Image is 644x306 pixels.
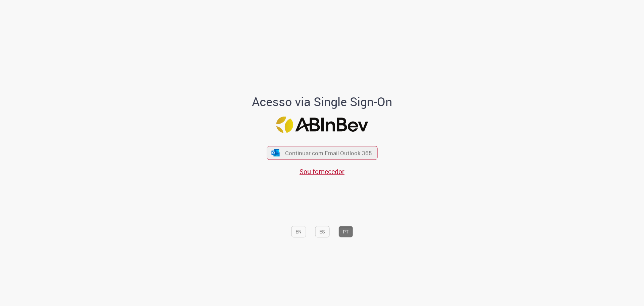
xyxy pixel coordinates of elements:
img: ícone Azure/Microsoft 360 [271,149,280,156]
button: ícone Azure/Microsoft 360 Continuar com Email Outlook 365 [267,146,377,160]
a: Sou fornecedor [300,167,344,176]
button: ES [315,226,329,237]
img: Logo ABInBev [276,116,368,133]
button: EN [291,226,306,237]
h1: Acesso via Single Sign-On [229,95,415,108]
span: Continuar com Email Outlook 365 [285,149,372,157]
button: PT [338,226,353,237]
